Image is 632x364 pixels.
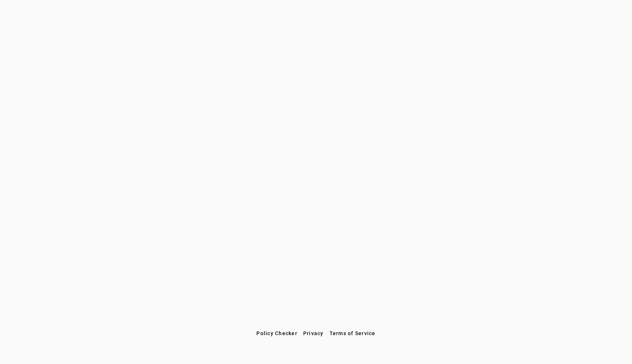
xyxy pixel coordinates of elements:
[300,327,327,340] button: Privacy
[256,330,297,336] span: Policy Checker
[327,327,379,340] button: Terms of Service
[330,330,376,336] span: Terms of Service
[303,330,324,336] span: Privacy
[253,327,300,340] button: Policy Checker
